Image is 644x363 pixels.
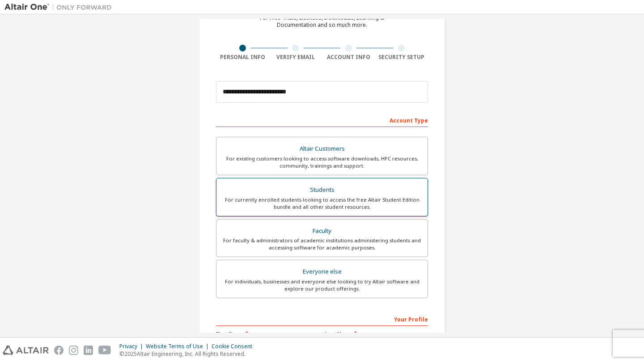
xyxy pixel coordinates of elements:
img: altair_logo.svg [3,346,49,355]
p: © 2025 Altair Engineering, Inc. All Rights Reserved. [119,350,258,358]
div: For faculty & administrators of academic institutions administering students and accessing softwa... [222,237,422,251]
div: For currently enrolled students looking to access the free Altair Student Edition bundle and all ... [222,196,422,211]
img: facebook.svg [54,346,64,355]
div: Verify Email [269,54,322,61]
img: youtube.svg [98,346,111,355]
img: instagram.svg [69,346,78,355]
img: Altair One [4,3,116,12]
div: Cookie Consent [212,343,258,350]
label: First Name [216,330,319,338]
div: For Free Trials, Licenses, Downloads, Learning & Documentation and so much more. [260,14,384,29]
div: Everyone else [222,266,422,278]
div: Security Setup [375,54,428,61]
label: Last Name [325,330,428,338]
div: Personal Info [216,54,269,61]
div: Altair Customers [222,143,422,155]
div: For existing customers looking to access software downloads, HPC resources, community, trainings ... [222,155,422,169]
div: Account Info [322,54,375,61]
div: Your Profile [216,312,428,326]
div: Faculty [222,225,422,237]
div: Privacy [119,343,146,350]
div: Students [222,184,422,196]
div: Website Terms of Use [146,343,212,350]
div: Account Type [216,113,428,127]
div: For individuals, businesses and everyone else looking to try Altair software and explore our prod... [222,278,422,292]
img: linkedin.svg [84,346,93,355]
